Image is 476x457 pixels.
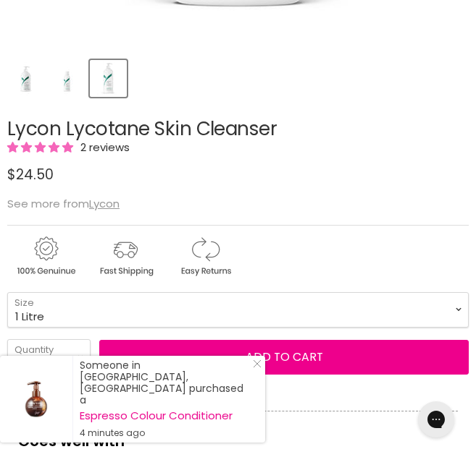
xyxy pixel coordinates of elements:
img: Lycon Lycotane Skin Cleanser [50,61,84,95]
button: Add to cart [99,340,469,375]
small: 4 minutes ago [80,427,251,439]
span: $24.50 [7,165,54,184]
img: Lycon Lycotane Skin Cleanser [9,61,43,95]
img: genuine.gif [7,234,84,278]
span: 2 reviews [76,140,130,155]
img: Lycon Lycotane Skin Cleanser [91,61,125,95]
svg: Close Icon [253,359,262,368]
a: Lycon [89,196,120,211]
button: Lycon Lycotane Skin Cleanser [7,60,44,97]
button: Lycon Lycotane Skin Cleanser [49,60,85,97]
a: Espresso Colour Conditioner [80,410,251,422]
span: See more from [7,196,120,211]
img: returns.gif [167,234,243,278]
select: Quantity [7,339,91,375]
a: Close Notification [247,359,262,374]
button: Lycon Lycotane Skin Cleanser [90,60,127,97]
div: Someone in [GEOGRAPHIC_DATA], [GEOGRAPHIC_DATA] purchased a [80,359,251,439]
div: Product thumbnails [5,56,476,98]
h1: Lycon Lycotane Skin Cleanser [7,119,469,140]
img: shipping.gif [87,234,164,278]
iframe: Gorgias live chat messenger [411,396,462,443]
span: 5.00 stars [7,140,76,155]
